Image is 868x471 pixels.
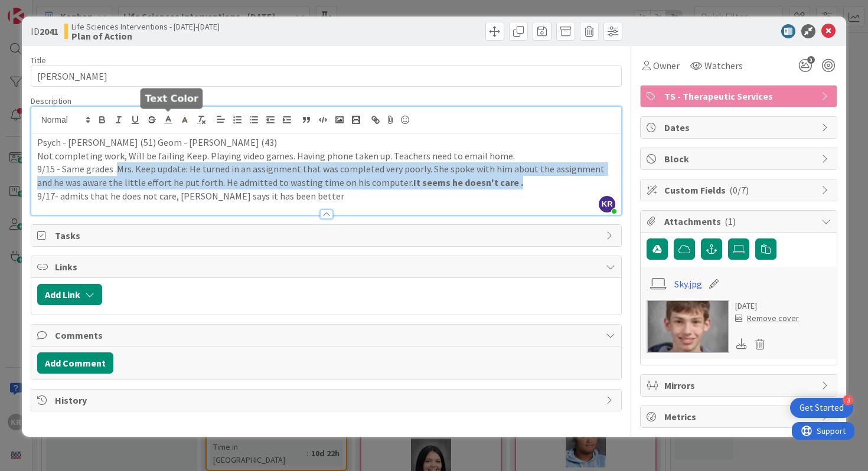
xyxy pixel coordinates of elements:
[664,152,815,166] span: Block
[729,184,749,196] span: ( 0/7 )
[664,120,815,135] span: Dates
[664,378,815,392] span: Mirrors
[31,96,71,106] span: Description
[790,398,853,418] div: Open Get Started checklist, remaining modules: 3
[704,58,743,73] span: Watchers
[800,402,844,414] div: Get Started
[55,393,601,407] span: History
[807,56,815,64] span: 3
[413,176,523,188] strong: It seems he doesn't care .
[735,300,799,312] div: [DATE]
[71,31,220,41] b: Plan of Action
[55,328,601,342] span: Comments
[843,395,853,405] div: 3
[37,162,616,189] p: 9/15 - Same grades .
[735,336,748,352] div: Download
[40,25,58,37] b: 2041
[37,189,616,203] p: 9/17- admits that he does not care, [PERSON_NAME] says it has been better
[55,228,601,243] span: Tasks
[664,89,815,103] span: TS - Therapeutic Services
[37,149,616,163] p: Not completing work, Will be failing Keep. Playing video games. Having phone taken up. Teachers n...
[37,136,616,149] p: Psych - [PERSON_NAME] (51) Geom - [PERSON_NAME] (43)
[25,2,54,16] span: Support
[664,410,815,424] span: Metrics
[145,93,198,104] h5: Text Color
[31,55,46,66] label: Title
[37,163,606,188] span: Mrs. Keep update: He turned in an assignment that was completed very poorly. She spoke with him a...
[31,24,58,38] span: ID
[674,277,702,291] a: Sky.jpg
[37,352,113,374] button: Add Comment
[664,183,815,197] span: Custom Fields
[735,312,799,325] div: Remove cover
[71,22,220,31] span: Life Sciences Interventions - [DATE]-[DATE]
[31,66,622,87] input: type card name here...
[725,215,736,227] span: ( 1 )
[653,58,680,73] span: Owner
[37,284,102,305] button: Add Link
[55,260,601,274] span: Links
[664,214,815,228] span: Attachments
[599,196,615,212] span: KR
